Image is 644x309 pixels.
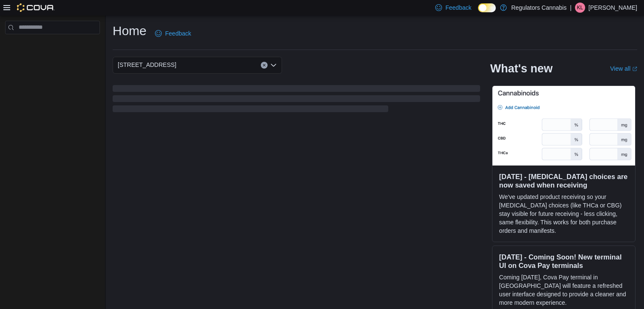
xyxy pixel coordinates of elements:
a: Feedback [152,25,194,42]
p: Coming [DATE], Cova Pay terminal in [GEOGRAPHIC_DATA] will feature a refreshed user interface des... [499,273,628,307]
nav: Complex example [5,36,100,56]
h1: Home [113,22,146,39]
h2: What's new [490,62,553,75]
h3: [DATE] - Coming Soon! New terminal UI on Cova Pay terminals [499,253,628,270]
img: Cova [17,3,55,12]
p: We've updated product receiving so your [MEDICAL_DATA] choices (like THCa or CBG) stay visible fo... [499,193,628,235]
p: [PERSON_NAME] [589,3,637,13]
span: Feedback [165,29,191,38]
span: [STREET_ADDRESS] [118,60,176,70]
div: Korey Lemire [575,3,585,13]
p: | [570,3,572,13]
span: KL [577,3,583,13]
button: Open list of options [270,62,277,69]
span: Loading [113,87,480,114]
h3: [DATE] - [MEDICAL_DATA] choices are now saved when receiving [499,172,628,189]
svg: External link [632,66,637,72]
span: Feedback [445,3,471,12]
a: View allExternal link [610,65,637,72]
p: Regulators Cannabis [511,3,567,13]
input: Dark Mode [478,3,496,12]
button: Clear input [261,62,268,69]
